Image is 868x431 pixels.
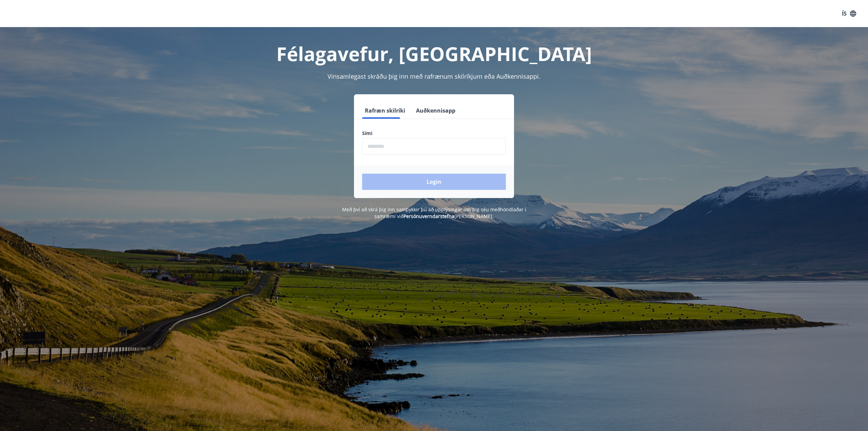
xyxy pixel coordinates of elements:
label: Sími [362,130,506,137]
a: Persónuverndarstefna [403,213,454,219]
h1: Félagavefur, [GEOGRAPHIC_DATA] [198,41,670,66]
span: Vinsamlegast skráðu þig inn með rafrænum skilríkjum eða Auðkennisappi. [328,72,540,80]
span: Með því að skrá þig inn samþykkir þú að upplýsingar um þig séu meðhöndlaðar í samræmi við [PERSON... [342,206,526,219]
button: ÍS [838,7,860,20]
button: Auðkennisapp [413,102,458,119]
button: Rafræn skilríki [362,102,408,119]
